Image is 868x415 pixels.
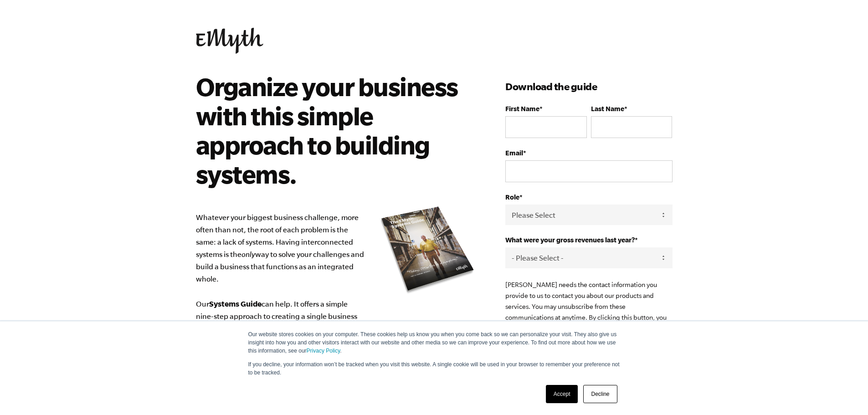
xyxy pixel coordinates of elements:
[505,193,519,201] span: Role
[505,236,635,244] span: What were your gross revenues last year?
[248,330,620,355] p: Our website stores cookies on your computer. These cookies help us know you when you come back so...
[546,385,578,403] a: Accept
[591,105,624,113] span: Last Name
[209,299,262,308] b: Systems Guide
[196,211,478,372] p: Whatever your biggest business challenge, more often than not, the root of each problem is the sa...
[378,203,478,297] img: e-myth systems guide organize your business
[505,149,523,157] span: Email
[583,385,617,403] a: Decline
[505,79,672,94] h3: Download the guide
[505,279,672,334] p: [PERSON_NAME] needs the contact information you provide to us to contact you about our products a...
[241,250,255,258] i: only
[505,105,539,113] span: First Name
[196,28,263,54] img: EMyth
[196,72,465,189] h2: Organize your business with this simple approach to building systems.
[307,348,340,354] a: Privacy Policy
[248,360,620,377] p: If you decline, your information won’t be tracked when you visit this website. A single cookie wi...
